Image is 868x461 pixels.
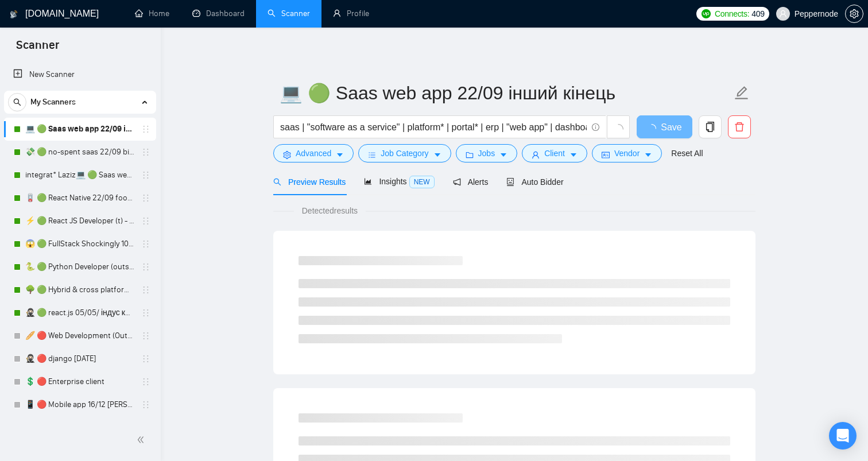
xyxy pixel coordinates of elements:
span: Connects: [715,7,749,20]
span: holder [141,377,150,386]
input: Scanner name... [280,79,732,107]
span: info-circle [592,123,599,131]
span: bars [368,150,376,159]
span: Preview Results [273,177,346,187]
a: homeHome [135,9,169,18]
span: NEW [409,176,435,188]
a: 💻 🟢 Saas web app 22/09 інший кінець [25,118,134,141]
a: 🥷🏻 🟢 react.js 05/05/ індус копі 19/05 change end [25,301,134,324]
span: holder [141,125,150,134]
span: user [779,10,787,18]
span: search [9,98,26,106]
span: Alerts [453,177,489,187]
span: holder [141,285,150,295]
a: integrat* Laziz💻 🟢 Saas web app 3 points 22/09 [25,164,134,187]
a: 😱 🟢 FullStack Shockingly 10/01 [25,233,134,255]
button: copy [699,115,722,138]
span: Detected results [294,204,366,217]
span: copy [699,122,721,132]
a: 📱 🔴 Mobile app 16/12 [PERSON_NAME]'s change [25,393,134,416]
span: caret-down [336,150,344,159]
span: notification [453,178,461,186]
a: searchScanner [268,9,310,18]
a: 🥷🏻 🔴 django [DATE] [25,347,134,370]
span: caret-down [433,150,441,159]
span: Save [661,120,681,134]
a: 🥖 🔴 Web Development (Outsource) [25,324,134,347]
span: caret-down [644,150,652,159]
button: delete [728,115,751,138]
a: 🪫 🟢 React Native 22/09 food by taste, flowers by smell [25,187,134,210]
span: user [532,150,540,159]
a: Reset All [671,147,703,160]
span: Advanced [296,147,331,160]
span: Vendor [614,147,640,160]
img: upwork-logo.png [702,9,711,18]
span: area-chart [364,177,372,185]
span: 409 [751,7,764,20]
span: caret-down [569,150,578,159]
button: userClientcaret-down [522,144,587,162]
span: loading [647,124,661,133]
span: caret-down [499,150,507,159]
img: logo [10,5,18,24]
span: holder [141,308,150,317]
span: holder [141,216,150,226]
span: idcard [602,150,610,159]
a: New Scanner [13,63,147,86]
input: Search Freelance Jobs... [280,120,587,134]
a: setting [845,9,863,18]
a: dashboardDashboard [192,9,245,18]
span: holder [141,193,150,203]
button: search [8,93,26,111]
button: settingAdvancedcaret-down [273,144,354,162]
span: holder [141,262,150,272]
span: Jobs [478,147,495,160]
a: 💸 🟢 no-spent saas 22/09 bid for free [25,141,134,164]
span: Auto Bidder [506,177,563,187]
button: idcardVendorcaret-down [592,144,662,162]
span: Job Category [381,147,428,160]
div: Open Intercom Messenger [829,422,857,450]
span: holder [141,354,150,363]
span: setting [283,150,291,159]
span: holder [141,171,150,180]
span: Client [544,147,565,160]
li: New Scanner [4,63,156,86]
span: holder [141,239,150,249]
span: edit [734,86,749,100]
a: ⚡ 🟢 React JS Developer (t) - ninjas 22/09+general [25,210,134,233]
span: delete [728,122,750,132]
a: 🌳 🟢 Hybrid & cross platform 2209 similar apps+quest [25,278,134,301]
span: Scanner [7,37,68,61]
span: My Scanners [30,91,76,114]
span: setting [846,9,863,18]
button: folderJobscaret-down [456,144,518,162]
a: 💲 🔴 Enterprise client [25,370,134,393]
button: barsJob Categorycaret-down [358,144,451,162]
span: double-left [137,434,148,445]
span: holder [141,331,150,340]
span: holder [141,148,150,157]
span: Insights [364,177,434,186]
button: setting [845,5,863,23]
span: folder [466,150,474,159]
a: 📳 🔴 Saas mobile app 😱 Shockingly 10/01 [25,416,134,439]
span: robot [506,178,514,186]
a: userProfile [333,9,369,18]
span: loading [613,124,623,134]
a: 🐍 🟢 Python Developer (outstaff) [25,255,134,278]
span: holder [141,400,150,409]
button: Save [637,115,692,138]
span: search [273,178,281,186]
